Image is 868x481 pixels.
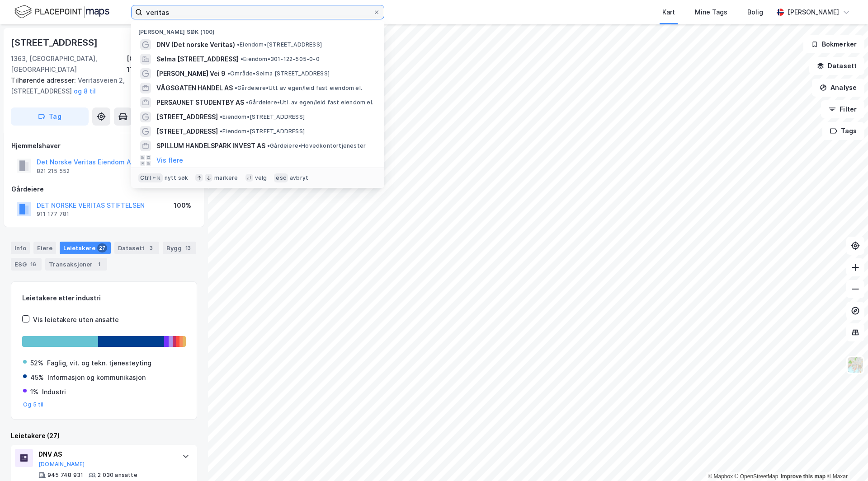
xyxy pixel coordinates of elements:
div: Bolig [747,7,763,18]
span: Eiendom • [STREET_ADDRESS] [220,128,305,135]
div: Datasett [114,242,159,254]
span: • [237,41,240,48]
span: Eiendom • [STREET_ADDRESS] [237,41,322,48]
span: • [227,70,230,77]
span: • [241,56,243,62]
div: 2 030 ansatte [98,472,137,479]
div: 45% [30,372,44,383]
div: 1363, [GEOGRAPHIC_DATA], [GEOGRAPHIC_DATA] [11,53,127,75]
div: Informasjon og kommunikasjon [47,372,146,383]
div: velg [255,174,267,182]
div: 821 215 552 [37,168,70,175]
a: OpenStreetMap [735,473,778,480]
div: 13 [184,243,193,252]
span: [STREET_ADDRESS] [156,112,218,122]
div: 1% [30,387,38,397]
div: DNV AS [38,449,173,460]
div: 27 [97,243,107,252]
span: • [220,128,222,135]
div: [PERSON_NAME] søk (100) [131,21,384,37]
span: SPILLUM HANDELSPARK INVEST AS [156,140,265,151]
span: • [235,84,237,91]
div: 911 177 781 [37,210,69,218]
img: logo.f888ab2527a4732fd821a326f86c7f29.svg [14,4,109,20]
div: Hjemmelshaver [11,140,197,151]
span: PERSAUNET STUDENTBY AS [156,97,244,108]
span: • [246,99,249,106]
div: Mine Tags [695,7,727,18]
span: [PERSON_NAME] Vei 9 [156,68,226,79]
div: Leietakere (27) [11,430,197,441]
div: 945 748 931 [47,472,83,479]
div: Bygg [163,242,196,254]
div: 1 [94,260,104,269]
button: Filter [821,100,864,118]
div: Kart [662,7,675,18]
span: Gårdeiere • Utl. av egen/leid fast eiendom el. [246,99,373,106]
div: nytt søk [165,174,189,182]
span: Gårdeiere • Utl. av egen/leid fast eiendom el. [235,84,362,92]
iframe: Chat Widget [823,438,868,481]
div: markere [214,174,238,182]
div: Veritasveien 2, [STREET_ADDRESS] [11,75,190,97]
img: Z [847,356,864,374]
span: • [267,142,270,149]
div: Industri [42,387,66,397]
div: [STREET_ADDRESS] [11,35,99,50]
div: [GEOGRAPHIC_DATA], 11/1140 [127,53,197,75]
button: Bokmerker [803,35,864,53]
div: 16 [28,260,38,269]
div: Vis leietakere uten ansatte [33,314,119,325]
div: Info [11,242,30,254]
button: Datasett [809,57,864,75]
div: Faglig, vit. og tekn. tjenesteyting [47,358,151,369]
a: Improve this map [781,473,826,480]
button: Tags [822,122,864,140]
input: Søk på adresse, matrikkel, gårdeiere, leietakere eller personer [142,5,373,19]
div: avbryt [290,174,308,182]
span: Gårdeiere • Hovedkontortjenester [267,142,366,149]
div: 100% [174,200,191,211]
span: Område • Selma [STREET_ADDRESS] [227,70,330,77]
div: 3 [146,243,156,252]
button: Vis flere [156,155,183,166]
span: [STREET_ADDRESS] [156,126,218,137]
div: Gårdeiere [11,184,197,195]
div: esc [274,173,288,182]
span: Selma [STREET_ADDRESS] [156,54,239,65]
div: [PERSON_NAME] [788,7,839,18]
button: Analyse [812,79,864,97]
div: Ctrl + k [138,173,163,182]
div: 52% [30,358,43,369]
div: Leietakere etter industri [22,293,186,304]
button: Tag [11,107,89,126]
button: [DOMAIN_NAME] [38,461,85,468]
span: DNV (Det norske Veritas) [156,39,235,50]
span: VÅGSGATEN HANDEL AS [156,83,233,93]
span: Eiendom • [STREET_ADDRESS] [220,113,305,121]
div: Leietakere [60,242,111,254]
div: Kontrollprogram for chat [823,438,868,481]
div: ESG [11,258,42,271]
span: Tilhørende adresser: [11,76,78,84]
div: Transaksjoner [45,258,107,271]
button: Og 5 til [23,401,44,408]
span: • [220,113,222,120]
span: Eiendom • 301-122-505-0-0 [241,56,320,63]
div: Eiere [33,242,56,254]
a: Mapbox [708,473,733,480]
